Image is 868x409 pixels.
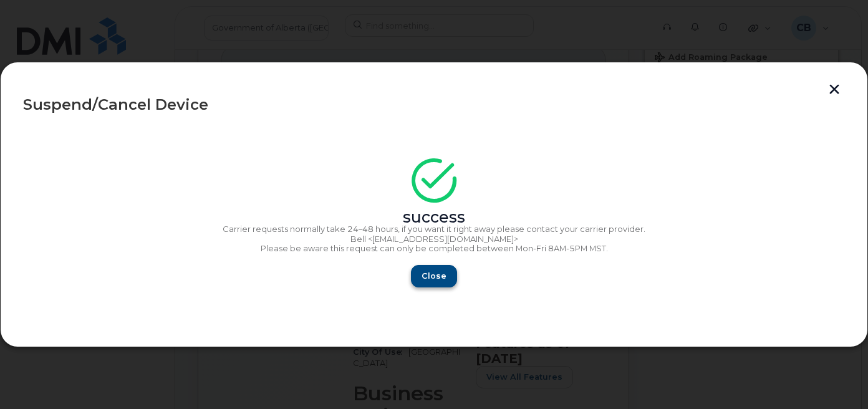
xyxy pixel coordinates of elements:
div: Suspend/Cancel Device [23,97,845,112]
button: Close [411,265,457,287]
p: Bell <[EMAIL_ADDRESS][DOMAIN_NAME]> [23,234,845,244]
div: success [23,213,845,223]
p: Please be aware this request can only be completed between Mon-Fri 8AM-5PM MST. [23,244,845,254]
span: Close [422,270,446,282]
p: Carrier requests normally take 24–48 hours, if you want it right away please contact your carrier... [23,224,845,234]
